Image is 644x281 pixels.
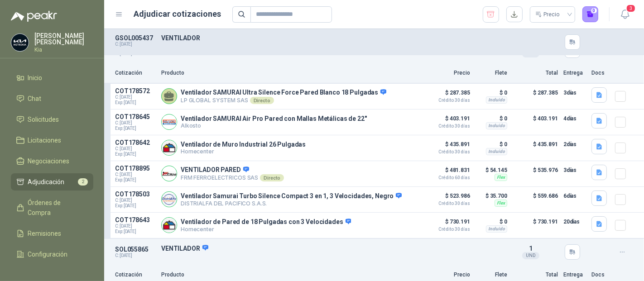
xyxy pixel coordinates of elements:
[115,34,156,42] p: GSOL005437
[181,166,284,174] p: VENTILADOR PARED
[162,166,177,181] img: Company Logo
[513,191,558,209] p: $ 559.686
[181,226,351,233] p: Homecenter
[495,200,507,207] div: Flex
[476,271,507,279] p: Flete
[115,191,156,198] p: COT178503
[11,152,93,170] a: Negociaciones
[591,69,610,77] p: Docs
[11,132,93,149] a: Licitaciones
[11,225,93,242] a: Remisiones
[162,114,177,129] img: Company Logo
[115,198,156,203] span: C: [DATE]
[425,124,470,129] span: Crédito 30 días
[162,218,177,233] img: Company Logo
[563,271,586,279] p: Entrega
[486,96,507,104] div: Incluido
[181,122,367,129] p: Alkosto
[563,165,586,176] p: 3 días
[181,97,386,104] p: LP GLOBAL SYSTEM SAS
[563,87,586,98] p: 3 días
[563,113,586,124] p: 4 días
[181,200,402,207] p: DISTRIALFA DEL PACIFICO S.A.S.
[513,113,558,131] p: $ 403.191
[134,8,221,20] h1: Adjudicar cotizaciones
[78,178,88,186] span: 2
[476,69,507,77] p: Flete
[425,139,470,154] p: $ 435.891
[486,122,507,129] div: Incluido
[425,227,470,232] span: Crédito 30 días
[260,174,284,181] div: Directo
[425,191,470,206] p: $ 523.986
[563,216,586,227] p: 20 días
[162,140,177,155] img: Company Logo
[582,6,599,23] button: 0
[115,69,156,77] p: Cotización
[476,216,507,227] p: $ 0
[513,139,558,157] p: $ 435.891
[486,225,507,233] div: Incluido
[476,113,507,124] p: $ 0
[513,216,558,234] p: $ 730.191
[513,69,558,77] p: Total
[115,224,156,229] span: C: [DATE]
[476,191,507,201] p: $ 35.700
[425,201,470,206] span: Crédito 30 días
[115,113,156,120] p: COT178645
[11,69,93,86] a: Inicio
[162,192,177,207] img: Company Logo
[115,177,156,183] span: Exp: [DATE]
[115,152,156,157] span: Exp: [DATE]
[115,100,156,105] span: Exp: [DATE]
[535,8,562,21] div: Precio
[513,271,558,279] p: Total
[617,6,633,23] button: 3
[563,139,586,150] p: 2 días
[626,4,636,13] span: 3
[425,113,470,129] p: $ 403.191
[28,249,68,259] span: Configuración
[115,126,156,131] span: Exp: [DATE]
[425,98,470,103] span: Crédito 30 días
[11,111,93,128] a: Solicitudes
[28,135,62,145] span: Licitaciones
[476,165,507,176] p: $ 54.145
[34,33,93,45] p: [PERSON_NAME] [PERSON_NAME]
[425,176,470,180] span: Crédito 60 días
[522,252,539,259] div: UND
[425,165,470,180] p: $ 481.831
[28,177,65,187] span: Adjudicación
[161,271,419,279] p: Producto
[513,87,558,105] p: $ 287.385
[181,174,284,181] p: FRM FERROELECTRICOS SAS
[28,229,62,238] span: Remisiones
[161,244,503,252] p: VENTILADOR
[11,11,57,22] img: Logo peakr
[529,245,533,252] span: 1
[476,139,507,150] p: $ 0
[476,87,507,98] p: $ 0
[11,90,93,107] a: Chat
[28,94,42,104] span: Chat
[115,172,156,177] span: C: [DATE]
[425,69,470,77] p: Precio
[115,165,156,172] p: COT178895
[28,73,43,83] span: Inicio
[115,42,156,47] p: C: [DATE]
[563,69,586,77] p: Entrega
[115,95,156,100] span: C: [DATE]
[115,271,156,279] p: Cotización
[161,69,419,77] p: Producto
[115,120,156,126] span: C: [DATE]
[181,141,306,148] p: Ventilador de Muro Industrial 26 Pulgadas
[115,139,156,146] p: COT178642
[250,97,274,104] div: Directo
[11,173,93,191] a: Adjudicación2
[591,271,610,279] p: Docs
[161,34,503,42] p: VENTILADOR
[495,174,507,181] div: Flex
[181,218,351,226] p: Ventilador de Pared de 18 Pulgadas con 3 Velocidades
[563,191,586,201] p: 6 días
[28,198,85,218] span: Órdenes de Compra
